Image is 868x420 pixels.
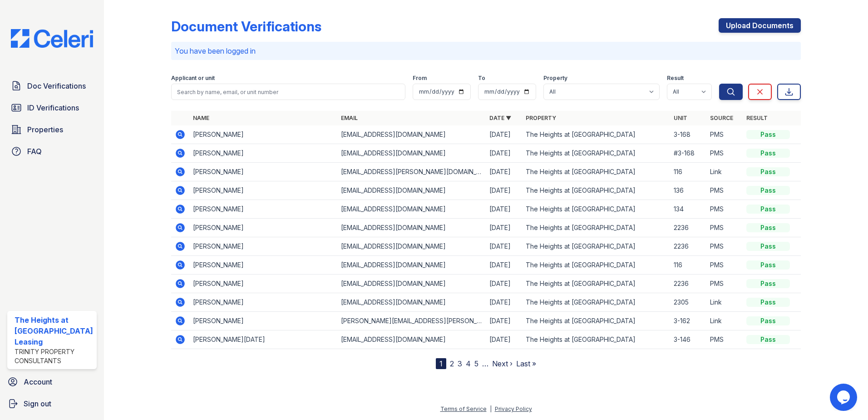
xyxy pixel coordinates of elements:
div: Pass [746,260,790,270]
td: 2236 [670,219,706,237]
span: ID Verifications [27,102,79,113]
td: PMS [706,181,743,200]
a: Properties [7,120,97,139]
a: 3 [458,359,462,368]
p: You have been logged in [175,45,798,56]
td: [DATE] [486,219,522,237]
iframe: chat widget [830,384,859,411]
label: Property [543,75,567,82]
div: Trinity Property Consultants [15,347,93,365]
td: The Heights at [GEOGRAPHIC_DATA] [522,219,671,237]
td: 3-162 [670,312,706,330]
div: 1 [436,358,446,369]
td: [DATE] [486,125,522,144]
a: FAQ [7,142,97,160]
td: [PERSON_NAME][DATE] [189,330,338,349]
label: Applicant or unit [171,75,215,82]
td: 3-168 [670,125,706,144]
td: [EMAIL_ADDRESS][DOMAIN_NAME] [337,293,486,312]
td: 136 [670,181,706,200]
td: #3-168 [670,144,706,163]
td: [EMAIL_ADDRESS][DOMAIN_NAME] [337,125,486,144]
td: [PERSON_NAME] [189,163,338,181]
td: 134 [670,200,706,219]
td: [EMAIL_ADDRESS][DOMAIN_NAME] [337,181,486,200]
a: Property [526,115,556,121]
a: Date ▼ [489,115,511,121]
td: [PERSON_NAME] [189,275,338,293]
td: [PERSON_NAME] [189,181,338,200]
td: 2236 [670,237,706,256]
td: [EMAIL_ADDRESS][DOMAIN_NAME] [337,200,486,219]
td: [EMAIL_ADDRESS][DOMAIN_NAME] [337,275,486,293]
td: [DATE] [486,144,522,163]
a: ID Verifications [7,99,97,117]
a: Last » [516,359,536,368]
a: Account [4,373,100,391]
div: Pass [746,223,790,232]
input: Search by name, email, or unit number [171,84,406,100]
td: [PERSON_NAME][EMAIL_ADDRESS][PERSON_NAME][DOMAIN_NAME] [337,312,486,330]
a: Source [710,115,733,121]
td: 2236 [670,275,706,293]
span: Doc Verifications [27,80,86,91]
td: [EMAIL_ADDRESS][DOMAIN_NAME] [337,144,486,163]
span: FAQ [27,146,42,157]
div: Pass [746,186,790,195]
td: Link [706,293,743,312]
td: Link [706,163,743,181]
td: [PERSON_NAME] [189,312,338,330]
label: To [478,75,485,82]
td: PMS [706,200,743,219]
td: [DATE] [486,275,522,293]
td: [PERSON_NAME] [189,144,338,163]
a: Upload Documents [719,18,801,33]
div: Pass [746,167,790,176]
td: The Heights at [GEOGRAPHIC_DATA] [522,237,671,256]
label: From [413,75,427,82]
td: The Heights at [GEOGRAPHIC_DATA] [522,256,671,275]
td: [PERSON_NAME] [189,200,338,219]
td: [DATE] [486,256,522,275]
td: [DATE] [486,181,522,200]
td: The Heights at [GEOGRAPHIC_DATA] [522,312,671,330]
td: [PERSON_NAME] [189,237,338,256]
td: The Heights at [GEOGRAPHIC_DATA] [522,181,671,200]
span: Account [24,376,52,387]
div: Pass [746,279,790,288]
td: The Heights at [GEOGRAPHIC_DATA] [522,163,671,181]
span: Properties [27,124,63,135]
a: 2 [450,359,454,368]
a: Result [746,115,768,121]
span: Sign out [24,398,51,409]
div: The Heights at [GEOGRAPHIC_DATA] Leasing [15,315,93,347]
a: Doc Verifications [7,77,97,95]
a: 5 [474,359,478,368]
td: PMS [706,219,743,237]
td: PMS [706,275,743,293]
td: [PERSON_NAME] [189,256,338,275]
div: Pass [746,316,790,325]
td: The Heights at [GEOGRAPHIC_DATA] [522,144,671,163]
td: [DATE] [486,163,522,181]
td: PMS [706,256,743,275]
td: [EMAIL_ADDRESS][DOMAIN_NAME] [337,237,486,256]
a: 4 [466,359,471,368]
td: [DATE] [486,237,522,256]
td: The Heights at [GEOGRAPHIC_DATA] [522,125,671,144]
td: [DATE] [486,200,522,219]
div: Pass [746,298,790,307]
div: Pass [746,335,790,344]
div: Pass [746,149,790,158]
a: Privacy Policy [495,405,532,412]
a: Name [193,115,209,121]
a: Terms of Service [440,405,487,412]
a: Unit [674,115,687,121]
a: Sign out [4,395,100,413]
td: 116 [670,163,706,181]
td: [EMAIL_ADDRESS][DOMAIN_NAME] [337,330,486,349]
td: PMS [706,330,743,349]
td: [PERSON_NAME] [189,219,338,237]
td: The Heights at [GEOGRAPHIC_DATA] [522,200,671,219]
